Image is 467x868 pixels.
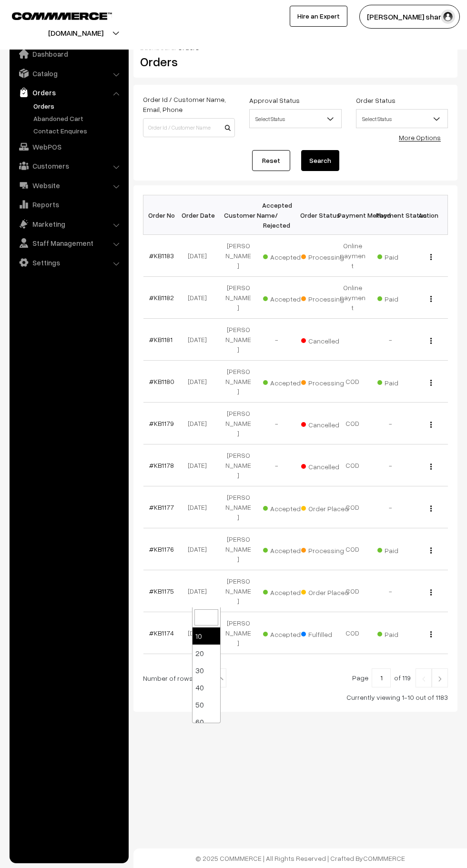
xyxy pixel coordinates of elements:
[219,612,257,654] td: [PERSON_NAME]
[301,292,349,304] span: Processing
[430,589,432,595] img: Menu
[181,570,219,612] td: [DATE]
[263,292,311,304] span: Accepted
[372,486,410,528] td: -
[263,250,311,262] span: Accepted
[140,54,234,69] h2: Orders
[219,319,257,361] td: [PERSON_NAME]
[263,585,311,597] span: Accepted
[430,505,432,512] img: Menu
[12,12,112,20] img: COMMMERCE
[301,501,349,514] span: Order Placed
[394,674,411,682] span: of 119
[430,547,432,554] img: Menu
[430,254,432,260] img: Menu
[219,444,257,486] td: [PERSON_NAME]
[181,195,219,235] th: Order Date
[181,235,219,277] td: [DATE]
[419,676,428,682] img: Left
[149,252,174,260] a: #KB1183
[301,627,349,639] span: Fulfilled
[143,692,448,702] div: Currently viewing 1-10 out of 1183
[430,380,432,386] img: Menu
[301,333,349,346] span: Cancelled
[430,422,432,428] img: Menu
[15,21,137,45] button: [DOMAIN_NAME]
[149,335,173,343] a: #KB1181
[377,543,425,555] span: Paid
[290,6,347,27] a: Hire an Expert
[219,528,257,570] td: [PERSON_NAME]
[301,459,349,472] span: Cancelled
[12,177,125,194] a: Website
[430,464,432,470] img: Menu
[181,528,219,570] td: [DATE]
[263,627,311,639] span: Accepted
[377,250,425,262] span: Paid
[181,612,219,654] td: [DATE]
[372,403,410,444] td: -
[301,250,349,262] span: Processing
[219,277,257,319] td: [PERSON_NAME]
[219,195,257,235] th: Customer Name
[149,293,174,302] a: #KB1182
[352,674,368,682] span: Page
[334,444,372,486] td: COD
[181,361,219,403] td: [DATE]
[219,361,257,403] td: [PERSON_NAME]
[12,138,125,155] a: WebPOS
[12,157,125,174] a: Customers
[263,375,311,388] span: Accepted
[149,587,174,595] a: #KB1175
[12,10,95,21] a: COMMMERCE
[143,673,193,683] span: Number of rows
[12,45,125,62] a: Dashboard
[149,419,174,427] a: #KB1179
[12,254,125,271] a: Settings
[334,403,372,444] td: COD
[334,486,372,528] td: COD
[12,196,125,213] a: Reports
[149,503,174,511] a: #KB1177
[359,5,460,29] button: [PERSON_NAME] sharm…
[31,126,125,136] a: Contact Enquires
[257,444,295,486] td: -
[193,662,220,679] li: 30
[257,319,295,361] td: -
[356,109,448,128] span: Select Status
[334,277,372,319] td: Online payment
[12,215,125,232] a: Marketing
[252,150,290,171] a: Reset
[193,696,220,713] li: 50
[377,292,425,304] span: Paid
[257,403,295,444] td: -
[149,545,174,553] a: #KB1176
[301,150,339,171] button: Search
[334,195,372,235] th: Payment Method
[149,629,174,637] a: #KB1174
[263,543,311,555] span: Accepted
[143,94,235,114] label: Order Id / Customer Name, Email, Phone
[301,375,349,388] span: Processing
[372,195,410,235] th: Payment Status
[193,713,220,730] li: 60
[149,461,174,469] a: #KB1178
[31,101,125,111] a: Orders
[436,676,444,682] img: Right
[334,570,372,612] td: COD
[219,486,257,528] td: [PERSON_NAME]
[219,570,257,612] td: [PERSON_NAME]
[181,444,219,486] td: [DATE]
[430,631,432,637] img: Menu
[372,319,410,361] td: -
[301,417,349,430] span: Cancelled
[301,585,349,597] span: Order Placed
[356,95,396,105] label: Order Status
[181,319,219,361] td: [DATE]
[441,10,455,24] img: user
[356,111,447,127] span: Select Status
[12,84,125,101] a: Orders
[263,501,311,514] span: Accepted
[372,444,410,486] td: -
[133,848,467,868] footer: © 2025 COMMMERCE | All Rights Reserved | Crafted By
